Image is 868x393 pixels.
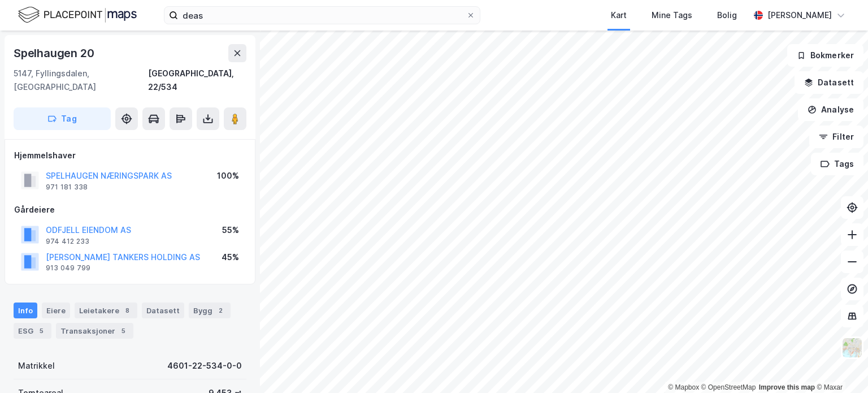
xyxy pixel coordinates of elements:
[809,126,863,148] button: Filter
[36,325,47,336] div: 5
[14,44,96,62] div: Spelhaugen 20
[178,7,466,24] input: Søk på adresse, matrikkel, gårdeiere, leietakere eller personer
[14,203,246,217] div: Gårdeiere
[148,67,246,94] div: [GEOGRAPHIC_DATA], 22/534
[811,339,868,393] div: Kontrollprogram for chat
[42,303,70,318] div: Eiere
[18,5,137,25] img: logo.f888ab2527a4732fd821a326f86c7f29.svg
[118,325,129,336] div: 5
[121,305,133,316] div: 8
[841,337,863,359] img: Z
[75,303,137,318] div: Leietakere
[215,305,226,316] div: 2
[46,183,88,192] div: 971 181 338
[759,383,815,391] a: Improve this map
[717,8,737,22] div: Bolig
[652,8,692,22] div: Mine Tags
[14,107,111,130] button: Tag
[767,8,832,22] div: [PERSON_NAME]
[811,339,868,393] iframe: Chat Widget
[787,44,863,67] button: Bokmerker
[611,8,627,22] div: Kart
[701,383,756,391] a: OpenStreetMap
[217,169,239,183] div: 100%
[795,71,863,94] button: Datasett
[798,98,863,121] button: Analyse
[189,303,231,318] div: Bygg
[14,323,51,339] div: ESG
[14,149,246,162] div: Hjemmelshaver
[46,237,89,246] div: 974 412 233
[56,323,133,339] div: Transaksjoner
[14,303,37,318] div: Info
[811,153,863,175] button: Tags
[167,359,242,373] div: 4601-22-534-0-0
[668,383,699,391] a: Mapbox
[14,67,148,94] div: 5147, Fyllingsdalen, [GEOGRAPHIC_DATA]
[222,223,239,237] div: 55%
[18,359,55,373] div: Matrikkel
[222,251,239,264] div: 45%
[142,303,184,318] div: Datasett
[46,264,90,273] div: 913 049 799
